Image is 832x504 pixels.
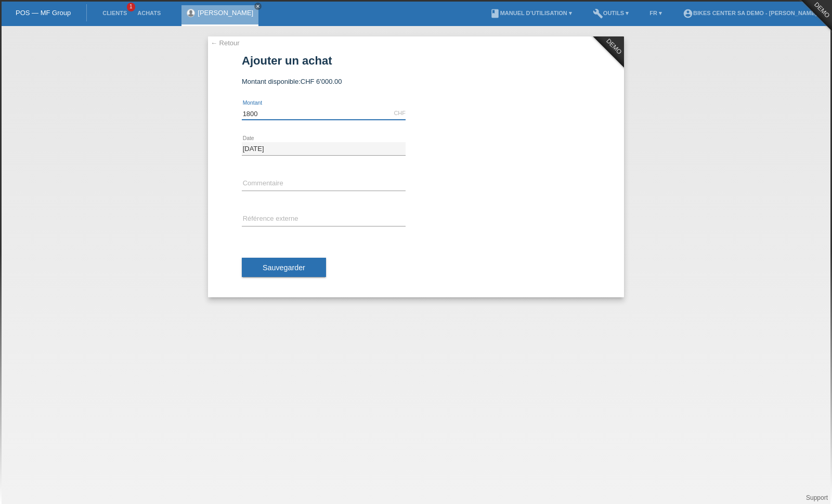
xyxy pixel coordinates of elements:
a: close [254,3,262,10]
a: ← Retour [211,39,240,47]
a: buildOutils ▾ [588,10,634,16]
div: Montant disponible: [242,78,590,85]
a: bookManuel d’utilisation ▾ [485,10,577,16]
i: account_circle [683,8,693,19]
span: CHF 6'000.00 [301,78,342,85]
i: build [593,8,603,19]
a: Clients [97,10,132,16]
span: 1 [127,3,135,11]
a: account_circleBIKES CENTER SA Demo - [PERSON_NAME] ▾ [678,10,827,16]
i: book [490,8,500,19]
a: FR ▾ [644,10,667,16]
h1: Ajouter un achat [242,54,590,67]
a: POS — MF Group [16,9,71,17]
a: [PERSON_NAME] [198,9,253,17]
button: Sauvegarder [242,258,326,278]
a: Support [806,494,828,501]
span: Sauvegarder [263,263,305,272]
i: close [255,4,261,9]
a: Achats [132,10,166,16]
div: CHF [394,110,406,116]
